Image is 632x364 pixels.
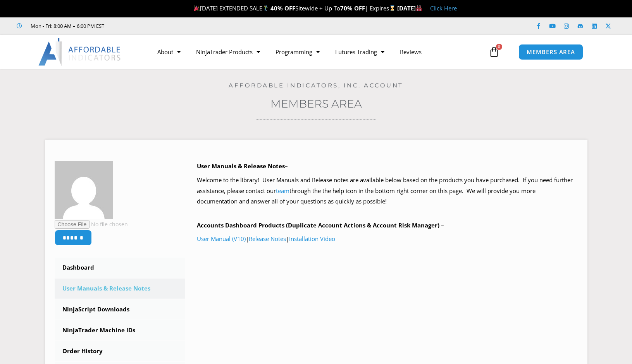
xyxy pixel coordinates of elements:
[192,4,397,12] span: [DATE] EXTENDED SALE Sitewide + Up To | Expires
[55,279,186,299] a: User Manuals & Release Notes
[496,44,502,50] span: 0
[268,43,327,61] a: Programming
[194,5,200,11] img: 🎉
[392,43,429,61] a: Reviews
[527,49,575,55] span: MEMBERS AREA
[55,341,186,361] a: Order History
[276,187,289,195] a: team
[197,162,288,170] b: User Manuals & Release Notes–
[55,320,186,340] a: NinjaTrader Machine IDs
[115,22,231,30] iframe: Customer reviews powered by Trustpilot
[389,5,395,11] img: ⌛
[55,258,186,278] a: Dashboard
[38,38,122,66] img: LogoAI | Affordable Indicators – NinjaTrader
[518,44,583,60] a: MEMBERS AREA
[477,41,511,63] a: 0
[416,5,422,11] img: 🏭
[197,235,246,243] a: User Manual (V10)
[55,299,186,320] a: NinjaScript Downloads
[270,4,295,12] strong: 40% OFF
[55,161,113,219] img: 4779252d36b4d3ad945b00111a5b9a8c7c15ef01415d1dc9a3300fe6d30b777c
[188,43,268,61] a: NinjaTrader Products
[150,43,487,61] nav: Menu
[430,4,457,12] a: Click Here
[340,4,365,12] strong: 70% OFF
[397,4,422,12] strong: [DATE]
[197,175,578,207] p: Welcome to the library! User Manuals and Release notes are available below based on the products ...
[197,234,578,244] p: | |
[270,97,362,110] a: Members Area
[197,221,444,229] b: Accounts Dashboard Products (Duplicate Account Actions & Account Risk Manager) –
[249,235,286,243] a: Release Notes
[289,235,335,243] a: Installation Video
[29,21,104,31] span: Mon - Fri: 8:00 AM – 6:00 PM EST
[327,43,392,61] a: Futures Trading
[229,82,403,89] a: Affordable Indicators, Inc. Account
[263,5,269,11] img: 🏌️‍♂️
[150,43,188,61] a: About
